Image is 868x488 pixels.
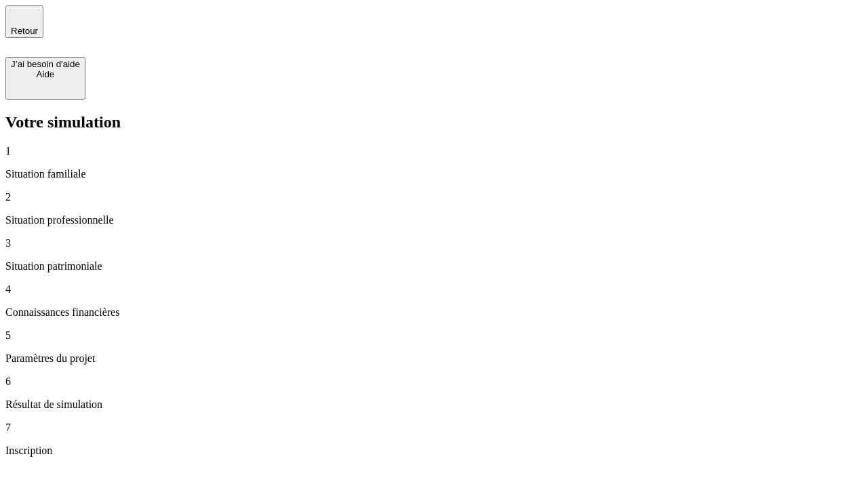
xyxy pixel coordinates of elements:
h2: Votre simulation [5,113,863,131]
p: 7 [5,422,863,434]
p: Situation familiale [5,168,863,180]
p: Connaissances financières [5,306,863,319]
p: Situation patrimoniale [5,260,863,272]
p: 1 [5,145,863,157]
p: Situation professionnelle [5,214,863,226]
p: 3 [5,237,863,249]
p: 4 [5,283,863,296]
p: 6 [5,375,863,388]
p: 5 [5,329,863,342]
p: Résultat de simulation [5,399,863,411]
button: J’ai besoin d'aideAide [5,57,85,100]
p: 2 [5,191,863,203]
span: Retour [11,26,38,36]
p: Paramètres du projet [5,352,863,365]
div: J’ai besoin d'aide [11,59,80,69]
p: Inscription [5,445,863,457]
div: Aide [11,69,80,79]
button: Retour [5,5,43,38]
